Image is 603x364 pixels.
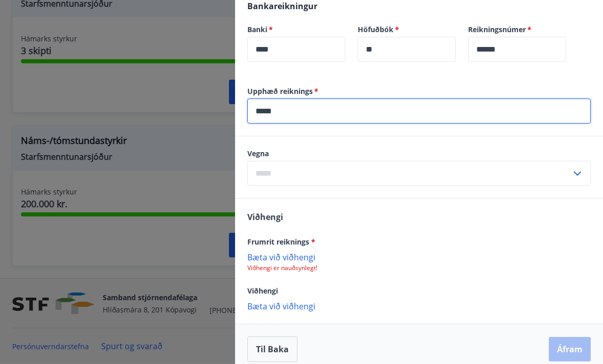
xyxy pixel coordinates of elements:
span: Bankareikningur [247,1,317,12]
div: Upphæð reiknings [247,99,591,124]
label: Banki [247,25,345,35]
button: Til baka [247,336,297,362]
label: Höfuðbók [358,25,456,35]
label: Vegna [247,149,591,159]
label: Upphæð reiknings [247,86,591,96]
p: Bæta við viðhengi [247,252,591,262]
label: Reikningsnúmer [468,25,566,35]
p: Bæta við viðhengi [247,301,591,311]
span: Frumrit reiknings [247,237,315,247]
span: Viðhengi [247,286,278,296]
span: Viðhengi [247,211,283,223]
p: Viðhengi er nauðsynlegt! [247,264,591,272]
